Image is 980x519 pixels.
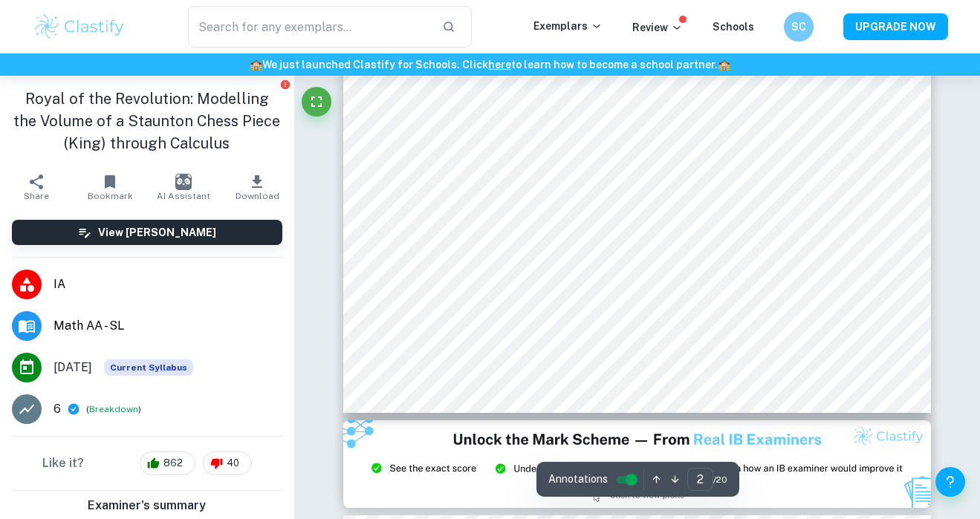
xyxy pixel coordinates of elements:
button: Fullscreen [302,87,331,117]
p: 6 [53,400,61,418]
h1: Royal of the Revolution: Modelling the Volume of a Staunton Chess Piece (King) through Calculus [12,88,282,154]
button: Download [221,166,294,208]
h6: SC [790,19,807,35]
span: [DATE] [53,359,92,376]
input: Search for any exemplars... [188,6,431,48]
span: ( ) [86,402,141,417]
button: View [PERSON_NAME] [12,220,282,245]
button: Bookmark [74,166,147,208]
span: 862 [155,456,191,471]
img: Clastify logo [33,12,127,42]
a: here [488,59,511,71]
p: Review [632,19,683,36]
button: Breakdown [89,402,138,416]
span: Bookmark [88,191,133,201]
h6: Examiner's summary [6,497,288,515]
span: Annotations [548,471,608,487]
div: 862 [140,451,195,475]
p: Exemplars [533,18,603,34]
button: UPGRADE NOW [843,13,948,40]
button: Help and Feedback [935,467,965,497]
span: Current Syllabus [104,359,193,376]
span: Download [236,191,279,201]
span: 40 [218,456,247,471]
button: SC [784,12,814,42]
span: IA [53,275,282,293]
img: AI Assistant [175,174,192,190]
span: Math AA - SL [53,317,282,335]
button: AI Assistant [147,166,221,208]
span: Share [24,191,49,201]
h6: We just launched Clastify for Schools. Click to learn how to become a school partner. [3,56,977,73]
h6: View [PERSON_NAME] [98,224,216,241]
a: Schools [713,21,754,33]
h6: Like it? [42,454,84,472]
span: / 20 [713,473,727,486]
div: 40 [203,451,252,475]
span: AI Assistant [157,191,210,201]
button: Report issue [280,79,291,90]
img: Ad [343,420,931,509]
div: This exemplar is based on the current syllabus. Feel free to refer to it for inspiration/ideas wh... [104,359,193,376]
span: 🏫 [250,59,262,71]
span: 🏫 [718,59,730,71]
